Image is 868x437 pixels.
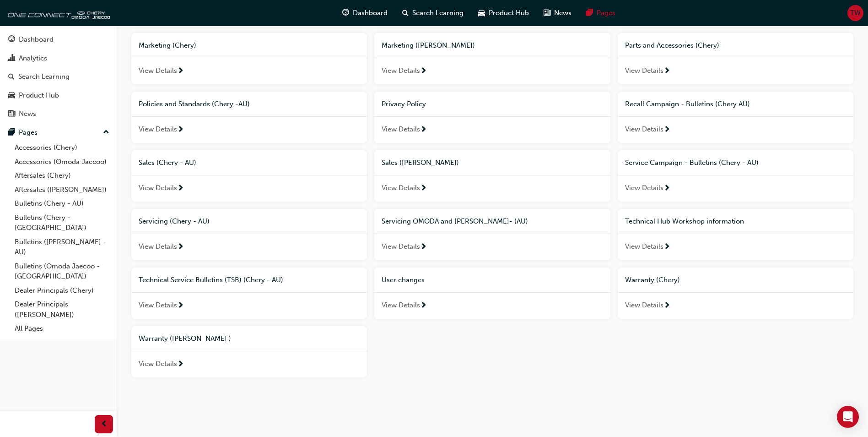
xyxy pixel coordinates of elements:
[11,322,113,336] a: All Pages
[101,419,108,430] span: prev-icon
[131,326,367,377] a: Warranty ([PERSON_NAME] )View Details
[618,33,853,84] a: Parts and Accessories (Chery)View Details
[420,185,427,193] span: next-icon
[139,66,177,76] span: View Details
[139,217,210,225] span: Servicing (Chery - AU)
[625,41,719,49] span: Parts and Accessories (Chery)
[374,150,610,202] a: Sales ([PERSON_NAME])View Details
[139,359,177,369] span: View Details
[19,53,47,64] div: Analytics
[19,90,59,101] div: Product Hub
[4,124,113,141] button: Pages
[420,302,427,310] span: next-icon
[8,110,15,118] span: news-icon
[4,31,113,48] a: Dashboard
[625,183,663,193] span: View Details
[11,141,113,155] a: Accessories (Chery)
[11,183,113,197] a: Aftersales ([PERSON_NAME])
[618,92,853,143] a: Recall Campaign - Bulletins (Chery AU)View Details
[625,66,663,76] span: View Details
[131,150,367,202] a: Sales (Chery - AU)View Details
[597,8,615,18] span: Pages
[5,4,110,22] img: oneconnect
[382,66,420,76] span: View Details
[420,243,427,251] span: next-icon
[103,126,109,138] span: up-icon
[4,87,113,104] a: Product Hub
[382,41,475,49] span: Marketing ([PERSON_NAME])
[139,100,250,108] span: Policies and Standards (Chery -AU)
[625,158,759,167] span: Service Campaign - Bulletins (Chery - AU)
[625,100,750,108] span: Recall Campaign - Bulletins (Chery AU)
[412,8,464,18] span: Search Learning
[544,7,550,19] span: news-icon
[618,150,853,202] a: Service Campaign - Bulletins (Chery - AU)View Details
[11,169,113,183] a: Aftersales (Chery)
[11,211,113,235] a: Bulletins (Chery - [GEOGRAPHIC_DATA])
[139,41,196,49] span: Marketing (Chery)
[131,268,367,319] a: Technical Service Bulletins (TSB) (Chery - AU)View Details
[625,276,680,284] span: Warranty (Chery)
[8,55,15,63] span: chart-icon
[382,217,528,225] span: Servicing OMODA and [PERSON_NAME]- (AU)
[11,197,113,211] a: Bulletins (Chery - AU)
[402,7,409,19] span: search-icon
[382,276,425,284] span: User changes
[536,4,579,22] a: news-iconNews
[19,34,54,45] div: Dashboard
[847,5,863,21] button: TW
[19,109,36,119] div: News
[11,297,113,322] a: Dealer Principals ([PERSON_NAME])
[478,7,485,19] span: car-icon
[131,92,367,143] a: Policies and Standards (Chery -AU)View Details
[139,300,177,311] span: View Details
[837,406,859,428] div: Open Intercom Messenger
[374,92,610,143] a: Privacy PolicyView Details
[625,241,663,252] span: View Details
[625,124,663,135] span: View Details
[850,8,861,18] span: TW
[579,4,623,22] a: pages-iconPages
[420,67,427,76] span: next-icon
[342,7,349,19] span: guage-icon
[4,29,113,124] button: DashboardAnalyticsSearch LearningProduct HubNews
[139,183,177,193] span: View Details
[4,105,113,122] a: News
[139,124,177,135] span: View Details
[8,73,15,81] span: search-icon
[374,33,610,84] a: Marketing ([PERSON_NAME])View Details
[11,235,113,259] a: Bulletins ([PERSON_NAME] - AU)
[177,67,184,76] span: next-icon
[374,268,610,319] a: User changesView Details
[374,209,610,260] a: Servicing OMODA and [PERSON_NAME]- (AU)View Details
[663,126,670,134] span: next-icon
[19,127,38,138] div: Pages
[663,302,670,310] span: next-icon
[382,300,420,311] span: View Details
[554,8,571,18] span: News
[489,8,529,18] span: Product Hub
[663,67,670,76] span: next-icon
[663,243,670,251] span: next-icon
[8,36,15,44] span: guage-icon
[618,209,853,260] a: Technical Hub Workshop informationView Details
[353,8,388,18] span: Dashboard
[177,361,184,369] span: next-icon
[4,50,113,67] a: Analytics
[8,92,15,100] span: car-icon
[625,217,744,225] span: Technical Hub Workshop information
[131,209,367,260] a: Servicing (Chery - AU)View Details
[471,4,536,22] a: car-iconProduct Hub
[177,243,184,251] span: next-icon
[177,126,184,134] span: next-icon
[395,4,471,22] a: search-iconSearch Learning
[420,126,427,134] span: next-icon
[139,241,177,252] span: View Details
[11,284,113,298] a: Dealer Principals (Chery)
[335,4,395,22] a: guage-iconDashboard
[382,100,426,108] span: Privacy Policy
[139,158,196,167] span: Sales (Chery - AU)
[625,300,663,311] span: View Details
